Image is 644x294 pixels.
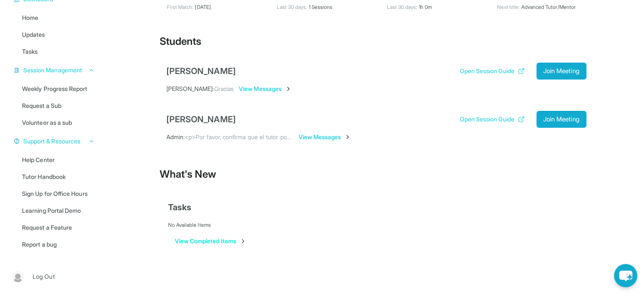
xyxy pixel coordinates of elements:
[168,222,585,228] div: No Available Items
[17,203,100,218] a: Learning Portal Demo
[168,201,191,213] span: Tasks
[175,237,246,245] button: View Completed Items
[344,134,351,140] img: Chevron-Right
[214,85,234,92] span: Gracias
[17,44,100,59] a: Tasks
[299,133,351,141] span: View Messages
[614,264,637,287] button: chat-button
[17,169,100,184] a: Tutor Handbook
[166,85,214,92] span: [PERSON_NAME] :
[387,4,417,10] span: Last 30 days :
[17,237,100,252] a: Report a bug
[497,4,520,10] span: Next title :
[536,63,586,80] button: Join Meeting
[543,117,580,122] span: Join Meeting
[17,10,100,25] a: Home
[17,98,100,113] a: Request a Sub
[22,14,38,22] span: Home
[17,220,100,235] a: Request a Feature
[185,133,498,140] span: <p>Por favor, confirma que el tutor podrá asistir a tu primera hora de reunión asignada antes de ...
[17,186,100,201] a: Sign Up for Office Hours
[23,137,80,146] span: Support & Resources
[20,137,95,146] button: Support & Resources
[277,4,307,10] span: Last 30 days :
[166,113,236,125] div: [PERSON_NAME]
[8,267,100,286] a: |Log Out
[160,156,593,193] div: What's New
[166,133,185,140] span: Admin :
[17,115,100,130] a: Volunteer as a sub
[239,85,292,93] span: View Messages
[459,115,524,124] button: Open Session Guide
[17,152,100,168] a: Help Center
[27,272,29,282] span: |
[20,66,95,74] button: Session Management
[12,271,24,283] img: user-img
[543,69,580,74] span: Join Meeting
[17,81,100,96] a: Weekly Progress Report
[536,111,586,128] button: Join Meeting
[33,272,55,281] span: Log Out
[22,30,45,39] span: Updates
[23,66,82,74] span: Session Management
[22,47,38,56] span: Tasks
[285,85,292,92] img: Chevron-Right
[459,67,524,75] button: Open Session Guide
[17,27,100,42] a: Updates
[167,4,194,10] span: First Match :
[166,65,236,77] div: [PERSON_NAME]
[160,35,593,53] div: Students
